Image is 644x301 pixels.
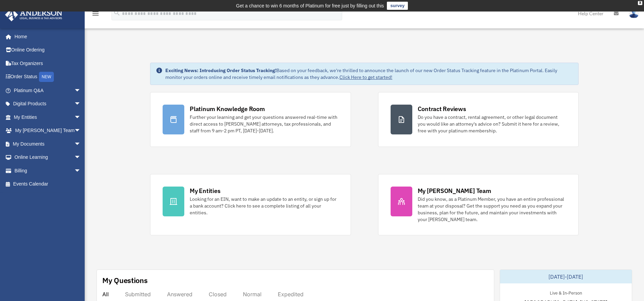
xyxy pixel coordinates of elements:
[236,2,384,10] div: Get a chance to win 6 months of Platinum for free just by filling out this
[5,57,91,70] a: Tax Organizers
[74,124,88,138] span: arrow_drop_down
[102,291,109,298] div: All
[629,8,639,18] img: User Pic
[150,92,351,147] a: Platinum Knowledge Room Further your learning and get your questions answered real-time with dire...
[102,275,148,285] div: My Questions
[339,74,392,80] a: Click Here to get started!
[74,137,88,151] span: arrow_drop_down
[638,1,642,5] div: close
[5,164,91,177] a: Billingarrow_drop_down
[167,291,192,298] div: Answered
[418,187,491,195] div: My [PERSON_NAME] Team
[378,174,579,235] a: My [PERSON_NAME] Team Did you know, as a Platinum Member, you have an entire professional team at...
[190,196,338,216] div: Looking for an EIN, want to make an update to an entity, or sign up for a bank account? Click her...
[5,110,91,124] a: My Entitiesarrow_drop_down
[190,105,265,113] div: Platinum Knowledge Room
[5,97,91,111] a: Digital Productsarrow_drop_down
[418,114,566,134] div: Do you have a contract, rental agreement, or other legal document you would like an attorney's ad...
[113,9,121,17] i: search
[387,2,408,10] a: survey
[5,70,91,84] a: Order StatusNEW
[5,137,91,151] a: My Documentsarrow_drop_down
[190,187,220,195] div: My Entities
[150,174,351,235] a: My Entities Looking for an EIN, want to make an update to an entity, or sign up for a bank accoun...
[165,67,276,73] strong: Exciting News: Introducing Order Status Tracking!
[418,105,466,113] div: Contract Reviews
[209,291,227,298] div: Closed
[5,43,91,57] a: Online Ordering
[74,151,88,165] span: arrow_drop_down
[74,110,88,124] span: arrow_drop_down
[243,291,262,298] div: Normal
[74,164,88,178] span: arrow_drop_down
[5,151,91,164] a: Online Learningarrow_drop_down
[378,92,579,147] a: Contract Reviews Do you have a contract, rental agreement, or other legal document you would like...
[39,72,54,82] div: NEW
[5,30,88,43] a: Home
[5,124,91,137] a: My [PERSON_NAME] Teamarrow_drop_down
[5,177,91,191] a: Events Calendar
[500,270,632,283] div: [DATE]-[DATE]
[125,291,151,298] div: Submitted
[5,84,91,97] a: Platinum Q&Aarrow_drop_down
[74,97,88,111] span: arrow_drop_down
[3,8,64,21] img: Anderson Advisors Platinum Portal
[74,84,88,98] span: arrow_drop_down
[165,67,573,81] div: Based on your feedback, we're thrilled to announce the launch of our new Order Status Tracking fe...
[418,196,566,223] div: Did you know, as a Platinum Member, you have an entire professional team at your disposal? Get th...
[278,291,304,298] div: Expedited
[544,289,587,296] div: Live & In-Person
[91,12,100,18] a: menu
[91,9,100,18] i: menu
[190,114,338,134] div: Further your learning and get your questions answered real-time with direct access to [PERSON_NAM...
